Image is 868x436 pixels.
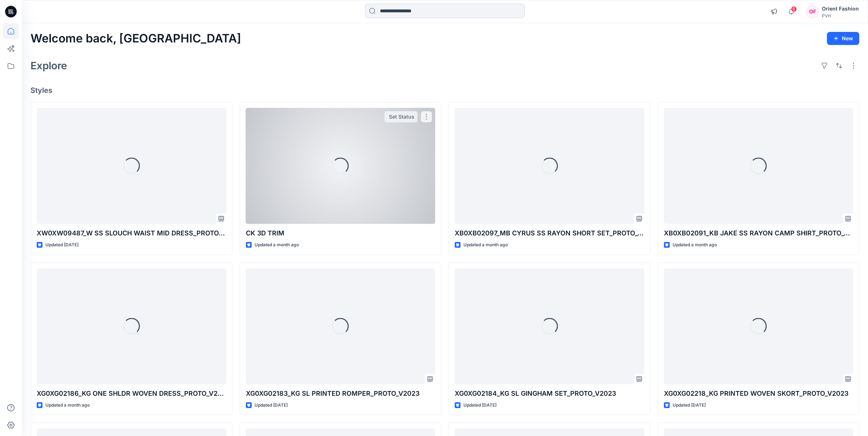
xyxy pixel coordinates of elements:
[673,402,706,409] p: Updated [DATE]
[791,6,797,12] span: 6
[455,388,644,399] p: XG0XG02184_KG SL GINGHAM SET_PROTO_V2023
[37,388,226,399] p: XG0XG02186_KG ONE SHLDR WOVEN DRESS_PROTO_V2023
[246,228,435,238] p: CK 3D TRIM
[246,388,435,399] p: XG0XG02183_KG SL PRINTED ROMPER_PROTO_V2023
[255,241,299,249] p: Updated a month ago
[822,13,859,18] div: PVH
[45,241,78,249] p: Updated [DATE]
[255,402,288,409] p: Updated [DATE]
[31,32,241,45] h2: Welcome back, [GEOGRAPHIC_DATA]
[31,60,67,71] h2: Explore
[806,5,819,18] div: OF
[673,241,717,249] p: Updated a month ago
[37,228,226,238] p: XW0XW09487_W SS SLOUCH WAIST MID DRESS_PROTO_V2021
[664,228,853,238] p: XB0XB02091_KB JAKE SS RAYON CAMP SHIRT_PROTO_V2023
[664,388,853,399] p: XG0XG02218_KG PRINTED WOVEN SKORT_PROTO_V2023
[827,32,859,45] button: New
[31,86,859,95] h4: Styles
[822,4,859,13] div: Orient Fashion
[463,241,508,249] p: Updated a month ago
[463,402,496,409] p: Updated [DATE]
[455,228,644,238] p: XB0XB02097_MB CYRUS SS RAYON SHORT SET_PROTO_V2023
[45,402,90,409] p: Updated a month ago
